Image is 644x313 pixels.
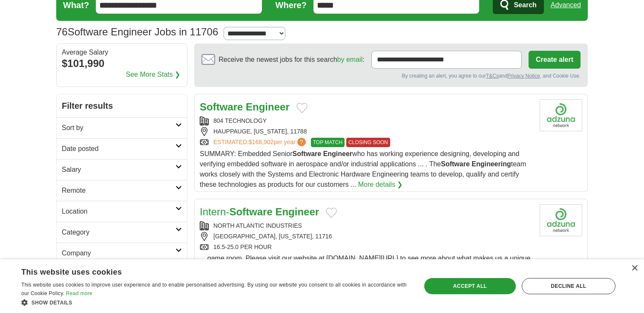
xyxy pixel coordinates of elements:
[66,290,92,296] a: Read more, opens a new window
[57,180,187,201] a: Remote
[56,24,68,40] span: 76
[57,201,187,222] a: Location
[200,243,533,252] div: 16.5-25.0 PER HOUR
[57,159,187,180] a: Salary
[57,117,187,138] a: Sort by
[62,165,175,175] h2: Salary
[424,278,515,294] div: Accept all
[21,298,409,307] div: Show details
[249,139,273,145] span: $168,902
[62,227,175,238] h2: Category
[326,208,337,218] button: Add to favorite jobs
[200,116,533,125] div: 804 TECHNOLOGY
[486,73,499,79] a: T&Cs
[296,103,308,113] button: Add to favorite jobs
[200,101,243,113] strong: Software
[522,278,615,294] div: Decline all
[62,144,175,154] h2: Date posted
[62,185,175,196] h2: Remote
[631,265,638,272] div: Close
[57,94,187,117] h2: Filter results
[200,127,533,136] div: HAUPPAUGE, [US_STATE], 11788
[200,150,526,188] span: SUMMARY: Embedded Senior who has working experience designing, developing and verifying embedded ...
[57,243,187,264] a: Company
[229,206,272,217] strong: Software
[62,206,175,217] h2: Location
[441,160,470,168] strong: Software
[200,255,530,293] span: ... game room. Please visit our website at [DOMAIN_NAME][URL] to see more about what makes us a u...
[293,150,322,157] strong: Software
[540,99,582,131] img: Company logo
[337,56,363,63] a: by email
[62,49,182,56] div: Average Salary
[21,264,388,277] div: This website uses cookies
[62,56,182,71] div: $101,990
[57,138,187,159] a: Date posted
[507,73,540,79] a: Privacy Notice
[246,101,290,113] strong: Engineer
[358,180,403,190] a: More details ❯
[21,282,407,296] span: This website uses cookies to improve user experience and to enable personalised advertising. By u...
[57,222,187,243] a: Category
[275,206,319,217] strong: Engineer
[201,72,581,80] div: By creating an alert, you agree to our and , and Cookie Use.
[56,26,218,38] h1: Software Engineer Jobs in 11706
[32,300,72,306] span: Show details
[62,123,175,133] h2: Sort by
[200,101,290,113] a: Software Engineer
[323,150,352,157] strong: Engineer
[311,138,345,147] span: TOP MATCH
[200,206,319,217] a: Intern-Software Engineer
[540,204,582,236] img: Company logo
[346,138,390,147] span: CLOSING SOON
[529,51,581,69] button: Create alert
[62,248,175,258] h2: Company
[200,221,533,230] div: NORTH ATLANTIC INDUSTRIES
[213,138,308,147] a: ESTIMATED:$168,902per year?
[471,160,511,168] strong: Engineering
[126,70,181,80] a: See More Stats ❯
[297,138,306,146] span: ?
[200,232,533,241] div: [GEOGRAPHIC_DATA], [US_STATE], 11716
[218,55,364,65] span: Receive the newest jobs for this search :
